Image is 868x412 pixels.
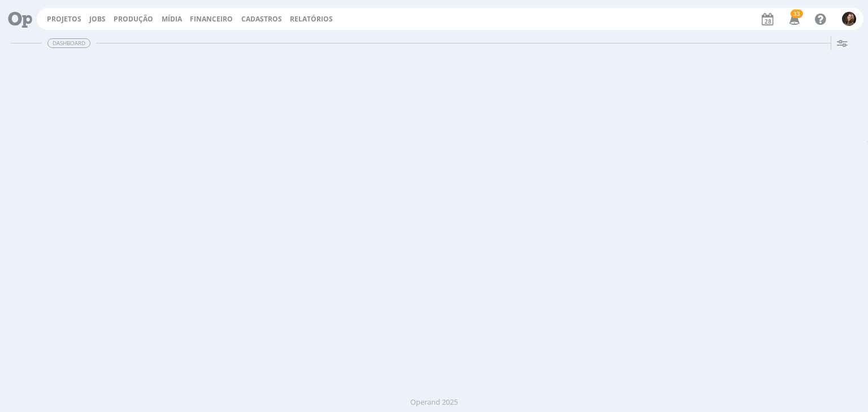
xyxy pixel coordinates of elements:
[186,15,236,24] button: Financeiro
[290,14,333,24] a: Relatórios
[190,14,233,24] a: Financeiro
[44,15,85,24] button: Projetos
[114,14,153,24] a: Produção
[241,14,282,24] span: Cadastros
[47,38,90,48] span: Dashboard
[162,14,182,24] a: Mídia
[842,12,856,26] img: J
[47,14,81,24] a: Projetos
[89,14,106,24] a: Jobs
[158,15,185,24] button: Mídia
[238,15,285,24] button: Cadastros
[791,10,803,18] span: 33
[86,15,109,24] button: Jobs
[782,9,805,29] button: 33
[110,15,157,24] button: Produção
[287,15,336,24] button: Relatórios
[841,9,857,29] button: J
